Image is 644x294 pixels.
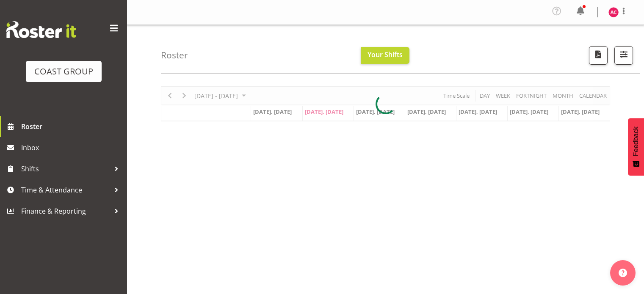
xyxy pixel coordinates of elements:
[368,50,403,59] span: Your Shifts
[161,50,188,60] h4: Roster
[614,46,633,65] button: Filter Shifts
[21,184,110,196] span: Time & Attendance
[21,120,123,133] span: Roster
[6,21,76,38] img: Rosterit website logo
[34,65,93,78] div: COAST GROUP
[632,126,640,156] span: Feedback
[628,118,644,176] button: Feedback - Show survey
[21,162,110,175] span: Shifts
[589,46,608,65] button: Download a PDF of the roster according to the set date range.
[21,205,110,217] span: Finance & Reporting
[619,269,627,277] img: help-xxl-2.png
[608,7,619,17] img: amanda-craig9916.jpg
[361,47,409,64] button: Your Shifts
[21,141,123,154] span: Inbox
